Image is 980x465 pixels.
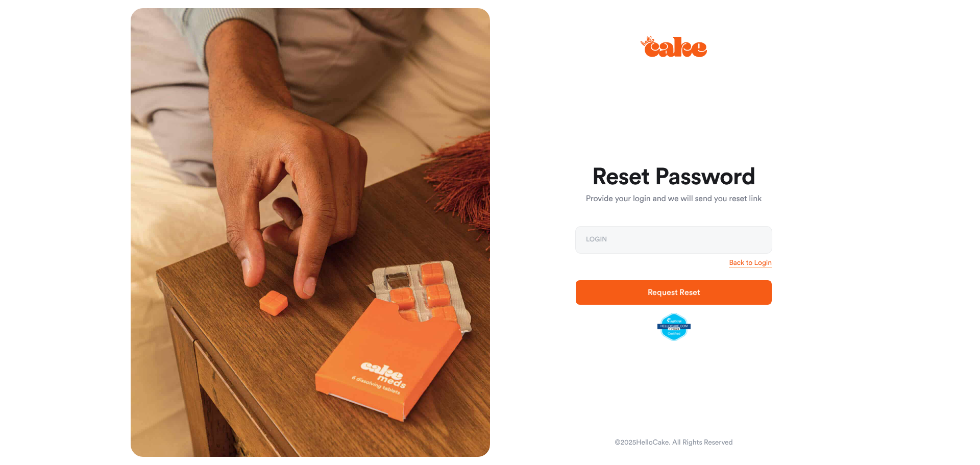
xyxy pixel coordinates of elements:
h1: Reset Password [576,165,772,189]
a: Back to Login [729,258,772,268]
div: © 2025 HelloCake. All Rights Reserved [615,437,732,448]
p: Provide your login and we will send you reset link [576,193,772,205]
img: legit-script-certified.png [657,313,691,341]
button: Request Reset [576,280,772,305]
span: Request Reset [648,288,700,297]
